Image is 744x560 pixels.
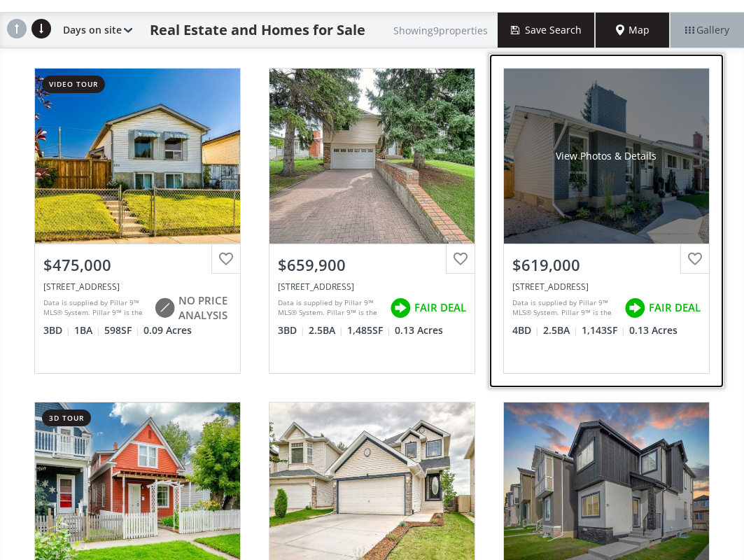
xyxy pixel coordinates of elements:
[670,13,744,48] div: Gallery
[104,323,140,337] span: 598 SF
[386,294,414,322] img: rating icon
[255,54,489,387] a: $659,900[STREET_ADDRESS]Data is supplied by Pillar 9™ MLS® System. Pillar 9™ is the owner of the ...
[143,323,192,337] span: 0.09 Acres
[278,297,383,318] div: Data is supplied by Pillar 9™ MLS® System. Pillar 9™ is the owner of the copyright in its MLS® Sy...
[393,25,488,36] h2: Showing 9 properties
[20,54,255,387] a: video tour$475,000[STREET_ADDRESS]Data is supplied by Pillar 9™ MLS® System. Pillar 9™ is the own...
[621,294,649,322] img: rating icon
[582,323,626,337] span: 1,143 SF
[414,300,466,315] span: FAIR DEAL
[178,293,232,323] span: NO PRICE ANALYSIS
[512,281,701,293] div: 223 Brookpark Drive SW, Calgary, AB T2W 2W3
[150,20,365,40] h1: Real Estate and Homes for Sale
[543,323,578,337] span: 2.5 BA
[278,281,466,293] div: 11147 Southdale Road SW, Calgary, AB T2W 0X5
[278,254,466,276] div: $659,900
[512,297,617,318] div: Data is supplied by Pillar 9™ MLS® System. Pillar 9™ is the owner of the copyright in its MLS® Sy...
[56,13,132,48] div: Days on site
[278,323,305,337] span: 3 BD
[150,294,178,322] img: rating icon
[596,13,670,48] div: Map
[512,323,540,337] span: 4 BD
[43,281,232,293] div: 4108 Marlborough Drive NE, Calgary, AB T2A 2Z5
[43,297,147,318] div: Data is supplied by Pillar 9™ MLS® System. Pillar 9™ is the owner of the copyright in its MLS® Sy...
[74,323,101,337] span: 1 BA
[309,323,344,337] span: 2.5 BA
[489,54,724,387] a: View Photos & Details$619,000[STREET_ADDRESS]Data is supplied by Pillar 9™ MLS® System. Pillar 9™...
[629,323,678,337] span: 0.13 Acres
[347,323,391,337] span: 1,485 SF
[512,254,701,276] div: $619,000
[395,323,443,337] span: 0.13 Acres
[498,13,596,48] button: Save Search
[616,23,650,37] span: Map
[43,323,71,337] span: 3 BD
[685,23,729,37] span: Gallery
[556,149,657,163] div: View Photos & Details
[649,300,701,315] span: FAIR DEAL
[43,254,232,276] div: $475,000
